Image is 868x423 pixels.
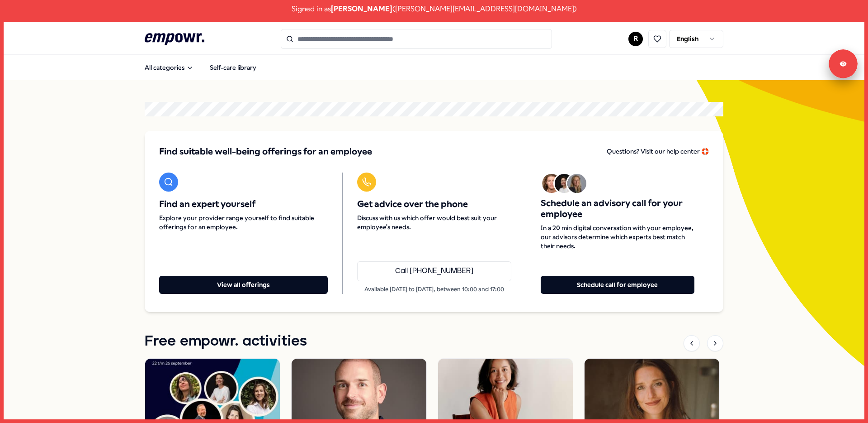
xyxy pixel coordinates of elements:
span: Explore your provider range yourself to find suitable offerings for an employee. [159,213,328,231]
button: View all offerings [159,276,328,294]
span: Discuss with us which offer would best suit your employee's needs. [357,213,511,231]
button: R [628,32,643,46]
img: Avatar [555,174,574,193]
nav: Main [137,58,264,77]
img: Avatar [567,174,586,193]
a: Call [PHONE_NUMBER] [357,261,511,281]
span: Get advice over the phone [357,199,511,210]
span: In a 20 min digital conversation with your employee, our advisors determine which experts best ma... [541,223,694,250]
span: Schedule an advisory call for your employee [541,198,694,220]
h1: Free empowr. activities [145,330,307,353]
button: All categories [137,58,201,77]
span: Questions? Visit our help center 🛟 [607,148,709,155]
input: Search for products, categories or subcategories [281,29,552,49]
span: Find suitable well-being offerings for an employee [159,145,372,158]
span: Find an expert yourself [159,199,328,210]
span: [PERSON_NAME] [331,3,392,15]
p: Available [DATE] to [DATE], between 10:00 and 17:00 [357,285,511,294]
a: Self-care library [203,58,264,77]
img: Avatar [542,174,561,193]
a: Questions? Visit our help center 🛟 [607,145,709,158]
button: Schedule call for employee [541,276,694,294]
